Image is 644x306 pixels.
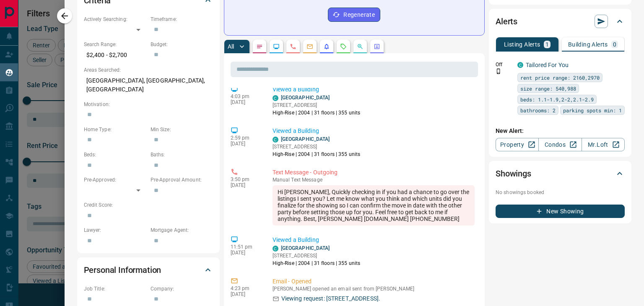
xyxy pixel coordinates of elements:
svg: Calls [290,43,296,50]
a: [GEOGRAPHIC_DATA] [281,136,330,142]
div: condos.ca [273,95,278,101]
p: [DATE] [231,182,260,188]
p: Building Alerts [568,41,608,47]
p: Viewed a Building [273,127,475,135]
p: High-Rise | 2004 | 31 floors | 355 units [273,109,361,117]
span: size range: 540,988 [520,84,576,93]
p: [DATE] [231,291,260,297]
p: Motivation: [84,101,213,108]
p: Viewing request: [STREET_ADDRESS]. [281,294,380,303]
p: [STREET_ADDRESS] [273,101,361,109]
svg: Requests [340,43,347,50]
p: Lawyer: [84,226,146,234]
a: [GEOGRAPHIC_DATA] [281,245,330,251]
p: New Alert: [496,127,625,135]
p: Viewed a Building [273,85,475,94]
p: Budget: [151,41,213,48]
p: 4:03 pm [231,93,260,99]
p: Beds: [84,151,146,158]
p: 0 [613,41,616,47]
p: Baths: [151,151,213,158]
p: Job Title: [84,285,146,293]
p: [GEOGRAPHIC_DATA], [GEOGRAPHIC_DATA], [GEOGRAPHIC_DATA] [84,74,213,96]
div: Showings [496,163,625,184]
h2: Showings [496,167,531,180]
p: 2:59 pm [231,135,260,141]
span: beds: 1.1-1.9,2-2,2.1-2.9 [520,95,594,104]
p: [DATE] [231,250,260,256]
div: Alerts [496,11,625,31]
p: Pre-Approval Amount: [151,176,213,184]
a: [GEOGRAPHIC_DATA] [281,95,330,101]
p: 4:23 pm [231,285,260,291]
p: Company: [151,285,213,293]
p: Min Size: [151,126,213,133]
p: Email - Opened [273,277,475,286]
h2: Personal Information [84,263,161,277]
svg: Listing Alerts [323,43,330,50]
span: manual [273,177,290,183]
p: Home Type: [84,126,146,133]
p: [STREET_ADDRESS] [273,252,361,259]
svg: Emails [306,43,313,50]
svg: Agent Actions [374,43,380,50]
div: Hi [PERSON_NAME], Quickly checking in if you had a chance to go over the listings I sent you? Let... [273,185,475,226]
button: Regenerate [328,8,380,22]
p: [STREET_ADDRESS] [273,143,361,150]
p: 3:50 pm [231,176,260,182]
a: Condos [538,138,582,151]
p: Viewed a Building [273,236,475,244]
a: Mr.Loft [582,138,625,151]
p: [DATE] [231,99,260,105]
p: Off [496,61,512,68]
p: Timeframe: [151,16,213,23]
button: New Showing [496,205,625,218]
p: Text Message - Outgoing [273,168,475,177]
p: Search Range: [84,41,146,48]
a: Property [496,138,539,151]
p: [PERSON_NAME] opened an email sent from [PERSON_NAME] [273,286,475,292]
p: Text Message [273,177,475,183]
p: $2,400 - $2,700 [84,48,146,62]
h2: Alerts [496,15,517,28]
p: Listing Alerts [504,41,540,47]
span: parking spots min: 1 [563,106,622,114]
span: rent price range: 2160,2970 [520,73,600,82]
svg: Push Notification Only [496,68,501,74]
p: High-Rise | 2004 | 31 floors | 355 units [273,150,361,158]
svg: Notes [256,43,263,50]
div: condos.ca [273,246,278,252]
p: [DATE] [231,141,260,147]
a: Tailored For You [526,62,569,68]
p: Areas Searched: [84,66,213,74]
p: 1 [545,41,549,47]
p: No showings booked [496,189,625,196]
span: bathrooms: 2 [520,106,556,114]
p: Actively Searching: [84,16,146,23]
p: All [228,44,234,49]
div: Personal Information [84,260,213,280]
p: 11:51 pm [231,244,260,250]
div: condos.ca [517,62,523,68]
p: High-Rise | 2004 | 31 floors | 355 units [273,259,361,267]
div: condos.ca [273,137,278,143]
p: Pre-Approved: [84,176,146,184]
svg: Opportunities [357,43,364,50]
p: Mortgage Agent: [151,226,213,234]
svg: Lead Browsing Activity [273,43,280,50]
p: Credit Score: [84,201,213,209]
